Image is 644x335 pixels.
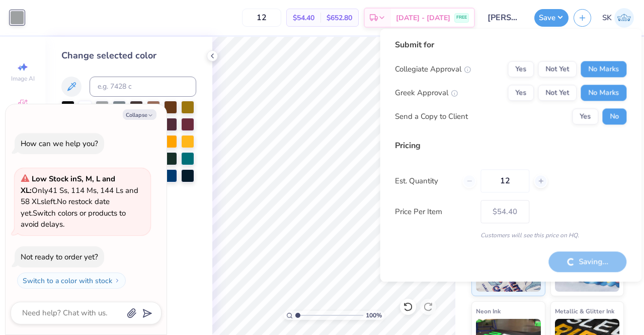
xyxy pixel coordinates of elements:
[395,39,626,51] div: Submit for
[538,61,577,77] button: Not Yet
[395,231,626,240] div: Customers will see this price on HQ.
[602,8,634,28] a: SK
[114,278,120,284] img: Switch to a color with stock
[21,196,110,218] span: No restock date yet.
[21,252,98,262] div: Not ready to order yet?
[396,13,450,23] span: [DATE] - [DATE]
[538,85,577,101] button: Not Yet
[602,12,612,24] span: SK
[614,8,634,28] img: Sophia Karamanoukian
[17,273,126,289] button: Switch to a color with stock
[572,108,598,124] button: Yes
[581,85,626,101] button: No Marks
[480,169,529,192] input: – –
[395,175,455,187] label: Est. Quantity
[123,109,156,120] button: Collapse
[602,108,626,124] button: No
[21,174,115,195] strong: Low Stock in S, M, L and XL :
[21,139,98,149] div: How can we help you?
[11,75,35,83] span: Image AI
[508,85,534,101] button: Yes
[395,206,473,218] label: Price Per Item
[395,140,626,152] div: Pricing
[61,49,196,62] div: Change selected color
[366,311,382,320] span: 100 %
[395,87,458,99] div: Greek Approval
[480,8,529,28] input: Untitled Design
[395,111,468,122] div: Send a Copy to Client
[534,9,569,27] button: Save
[456,14,467,21] span: FREE
[327,13,352,23] span: $652.80
[395,63,471,75] div: Collegiate Approval
[508,61,534,77] button: Yes
[242,9,281,27] input: – –
[293,13,314,23] span: $54.40
[21,174,138,229] span: Only 41 Ss, 114 Ms, 144 Ls and 58 XLs left. Switch colors or products to avoid delays.
[555,306,614,316] span: Metallic & Glitter Ink
[476,306,501,316] span: Neon Ink
[581,61,626,77] button: No Marks
[90,77,196,97] input: e.g. 7428 c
